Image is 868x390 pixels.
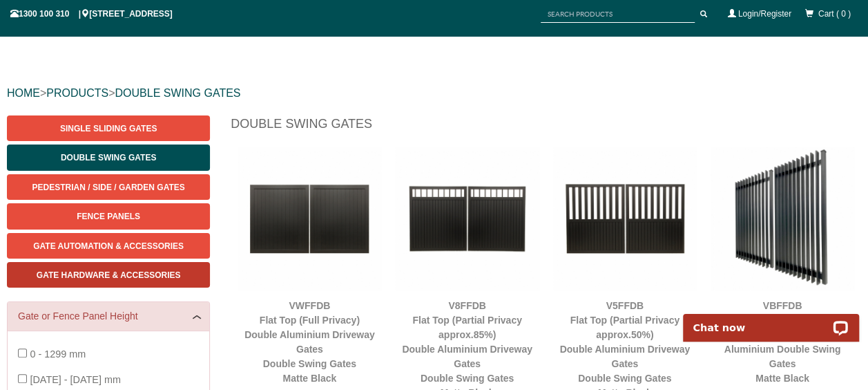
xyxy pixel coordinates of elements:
img: V8FFDB - Flat Top (Partial Privacy approx.85%) - Double Aluminium Driveway Gates - Double Swing G... [395,147,539,290]
img: V5FFDB - Flat Top (Partial Privacy approx.50%) - Double Aluminium Driveway Gates - Double Swing G... [553,147,697,290]
input: SEARCH PRODUCTS [541,6,695,23]
img: VWFFDB - Flat Top (Full Privacy) - Double Aluminium Driveway Gates - Double Swing Gates - Matte B... [238,147,381,290]
h1: Double Swing Gates [231,115,861,140]
span: Pedestrian / Side / Garden Gates [32,183,185,192]
a: DOUBLE SWING GATES [115,87,240,99]
a: Pedestrian / Side / Garden Gates [7,174,210,200]
span: [DATE] - [DATE] mm [30,374,120,385]
iframe: LiveChat chat widget [674,298,868,342]
a: PRODUCTS [46,87,108,99]
a: HOME [7,87,40,99]
a: Gate or Fence Panel Height [18,309,199,324]
span: Cart ( 0 ) [818,9,851,19]
span: Gate Hardware & Accessories [37,270,181,280]
a: Gate Hardware & Accessories [7,262,210,288]
span: Gate Automation & Accessories [33,241,184,251]
a: Fence Panels [7,203,210,229]
a: Gate Automation & Accessories [7,233,210,259]
span: 1300 100 310 | [STREET_ADDRESS] [10,9,173,19]
span: Single Sliding Gates [60,124,157,133]
a: Double Swing Gates [7,145,210,170]
span: Double Swing Gates [61,153,156,162]
span: Fence Panels [77,212,140,221]
span: 0 - 1299 mm [30,349,86,360]
a: Login/Register [738,9,791,19]
img: VBFFDB - Ready to Install Fully Welded 65x16mm Vertical Blade - Aluminium Double Swing Gates - Ma... [711,147,854,290]
a: VWFFDBFlat Top (Full Privacy)Double Aluminium Driveway GatesDouble Swing GatesMatte Black [244,300,375,384]
div: > > [7,71,861,115]
a: Single Sliding Gates [7,115,210,141]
